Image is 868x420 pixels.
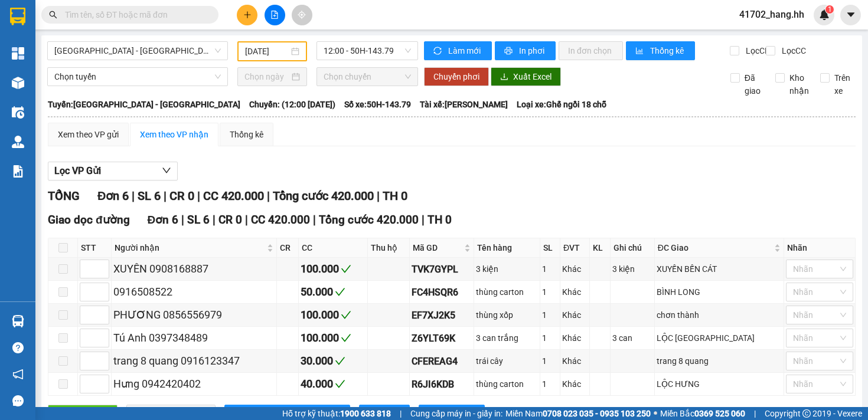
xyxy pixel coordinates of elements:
[341,310,351,320] span: check
[500,73,508,82] span: download
[273,189,374,203] span: Tổng cước 420.000
[846,9,856,20] span: caret-down
[476,355,537,367] div: trái cây
[787,241,852,254] div: Nhãn
[802,409,811,418] span: copyright
[12,47,24,60] img: dashboard-icon
[562,332,588,344] div: Khác
[113,376,275,392] div: Hưng 0942420402
[113,353,275,369] div: trang 8 quang 0916123347
[412,331,472,346] div: Z6YLT69K
[213,213,216,227] span: |
[344,98,411,111] span: Số xe: 50H-143.79
[410,350,474,373] td: CFEREAG4
[474,238,540,258] th: Tên hàng
[412,262,472,277] div: TVK7GYPL
[657,355,782,367] div: trang 8 quang
[819,9,830,20] img: icon-new-feature
[230,128,263,141] div: Thống kê
[54,68,221,86] span: Chọn tuyến
[48,162,178,181] button: Lọc VP Gửi
[412,377,472,392] div: R6JI6KDB
[741,44,772,57] span: Lọc CR
[237,5,257,25] button: plus
[301,376,366,392] div: 40.000
[368,238,410,258] th: Thu hộ
[138,189,161,203] span: SL 6
[504,47,514,56] span: printer
[410,327,474,350] td: Z6YLT69K
[335,379,345,389] span: check
[301,307,366,323] div: 100.000
[12,342,24,353] span: question-circle
[243,11,252,19] span: plus
[559,41,623,60] button: In đơn chọn
[249,98,335,111] span: Chuyến: (12:00 [DATE])
[519,44,546,57] span: In phơi
[542,309,558,321] div: 1
[148,213,179,227] span: Đơn 6
[301,353,366,369] div: 30.000
[267,189,270,203] span: |
[517,98,606,111] span: Loại xe: Ghế ngồi 18 chỗ
[298,11,306,19] span: aim
[754,407,756,420] span: |
[542,355,558,367] div: 1
[169,189,194,203] span: CR 0
[542,378,558,391] div: 1
[12,136,24,148] img: warehouse-icon
[49,11,57,19] span: search
[78,238,112,258] th: STT
[341,333,351,343] span: check
[476,332,537,344] div: 3 can trắng
[12,315,24,327] img: warehouse-icon
[491,67,561,86] button: downloadXuất Excel
[612,262,652,275] div: 3 kiện
[410,258,474,281] td: TVK7GYPL
[162,166,171,175] span: down
[181,213,184,227] span: |
[12,77,24,89] img: warehouse-icon
[410,304,474,327] td: EF7XJ2K5
[476,286,537,298] div: thùng carton
[830,71,856,97] span: Trên xe
[730,7,814,22] span: 41702_hang.hh
[542,262,558,275] div: 1
[400,407,402,420] span: |
[542,332,558,344] div: 1
[319,213,419,227] span: Tổng cước 420.000
[10,8,25,25] img: logo-vxr
[203,189,264,203] span: CC 420.000
[65,8,204,21] input: Tìm tên, số ĐT hoặc mã đơn
[562,286,588,298] div: Khác
[412,285,472,300] div: FC4HSQR6
[12,395,24,406] span: message
[785,71,814,97] span: Kho nhận
[265,5,285,25] button: file-add
[54,42,221,60] span: Sài Gòn - Lộc Ninh
[777,44,808,57] span: Lọc CC
[626,41,695,60] button: bar-chartThống kê
[448,44,482,57] span: Làm mới
[324,68,411,86] span: Chọn chuyến
[292,5,312,25] button: aim
[611,238,655,258] th: Ghi chú
[115,241,265,254] span: Người nhận
[218,213,242,227] span: CR 0
[428,213,452,227] span: TH 0
[654,411,657,416] span: ⚪️
[187,213,210,227] span: SL 6
[324,42,411,60] span: 12:00 - 50H-143.79
[12,106,24,119] img: warehouse-icon
[113,307,275,323] div: PHƯƠNG 0856556979
[197,189,200,203] span: |
[301,330,366,346] div: 100.000
[335,356,345,366] span: check
[132,189,135,203] span: |
[660,407,745,420] span: Miền Bắc
[377,189,380,203] span: |
[590,238,611,258] th: KL
[383,189,407,203] span: TH 0
[97,189,129,203] span: Đơn 6
[299,238,368,258] th: CC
